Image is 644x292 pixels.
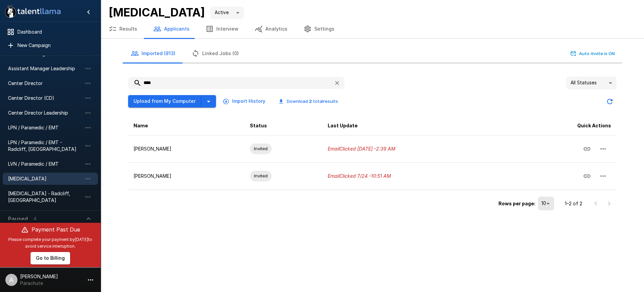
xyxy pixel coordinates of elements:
p: 1–2 of 2 [565,200,582,207]
i: Email Clicked [DATE] - 2:39 AM [328,146,395,152]
th: Quick Actions [510,116,616,135]
span: Invited [250,173,272,179]
button: Download 2 totalresults [273,96,343,107]
p: [PERSON_NAME] [133,145,239,152]
button: Analytics [247,19,296,38]
th: Last Update [322,116,510,135]
div: 10 [538,197,554,210]
span: Copy Interview Link [579,172,595,178]
div: Active [210,6,244,19]
button: Import History [221,95,268,108]
th: Status [245,116,322,135]
b: 2 [309,98,312,104]
b: [MEDICAL_DATA] [109,5,205,19]
button: Upload from My Computer [128,95,201,108]
button: Imported (813) [123,44,183,63]
button: Updated Today - 5:25 PM [603,95,616,108]
button: Auto-Invite is ON [569,48,616,59]
button: Interview [198,19,247,38]
p: [PERSON_NAME] [133,173,239,179]
div: All Statuses [566,77,616,89]
th: Name [128,116,245,135]
i: Email Clicked 7/24 - 10:51 AM [328,173,391,179]
p: Rows per page: [498,200,535,207]
button: Settings [296,19,342,38]
button: Linked Jobs (0) [183,44,247,63]
button: Results [101,19,145,38]
button: Applicants [145,19,198,38]
span: Invited [250,145,272,152]
span: Copy Interview Link [579,145,595,151]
